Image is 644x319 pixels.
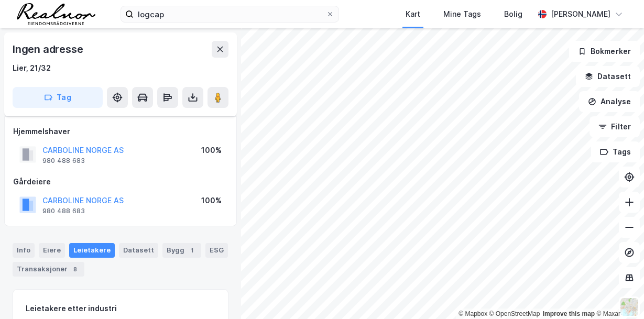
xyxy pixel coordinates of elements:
input: Søk på adresse, matrikkel, gårdeiere, leietakere eller personer [134,6,326,22]
div: Ingen adresse [13,41,85,58]
div: Eiere [39,243,65,258]
iframe: Chat Widget [592,269,644,319]
div: Bolig [504,8,522,20]
div: Datasett [119,243,158,258]
div: Bygg [162,243,201,258]
div: Hjemmelshaver [13,125,228,138]
div: Leietakere etter industri [26,302,215,315]
div: Gårdeiere [13,175,228,188]
div: Lier, 21/32 [13,62,51,74]
div: 980 488 683 [42,157,85,165]
div: Kontrollprogram for chat [592,269,644,319]
button: Filter [590,116,640,137]
div: Info [13,243,35,258]
div: 8 [70,264,80,274]
button: Tag [13,87,103,108]
button: Analyse [579,91,640,112]
button: Datasett [576,66,640,87]
div: Mine Tags [443,8,481,20]
div: Transaksjoner [13,262,84,277]
img: realnor-logo.934646d98de889bb5806.png [17,3,95,25]
a: Mapbox [459,310,487,317]
div: 980 488 683 [42,207,85,215]
div: 100% [201,194,222,207]
div: Kart [406,8,420,20]
div: 100% [201,144,222,157]
a: Improve this map [543,310,595,317]
div: ESG [205,243,228,258]
button: Tags [591,141,640,162]
div: 1 [187,245,197,256]
div: Leietakere [69,243,115,258]
a: OpenStreetMap [489,310,540,317]
div: [PERSON_NAME] [551,8,610,20]
button: Bokmerker [569,41,640,62]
